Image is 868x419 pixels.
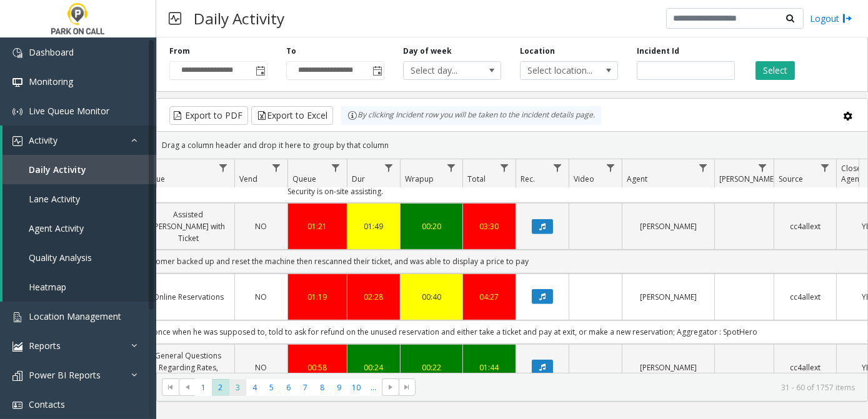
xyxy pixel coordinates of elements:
[355,220,392,232] a: 01:49
[347,111,357,121] img: infoIcon.svg
[810,12,852,25] a: Logout
[627,174,647,184] span: Agent
[29,340,61,352] span: Reports
[12,312,22,322] img: 'icon'
[370,62,384,79] span: Toggle popup
[471,362,508,373] a: 01:44
[297,379,314,396] span: Page 7
[182,382,192,392] span: Go to the previous page
[355,291,392,303] a: 02:28
[268,159,285,176] a: Vend Filter Menu
[443,159,460,176] a: Wrapup Filter Menu
[496,159,513,176] a: Total Filter Menu
[169,106,248,125] button: Export to PDF
[215,159,232,176] a: Issue Filter Menu
[29,252,92,264] span: Quality Analysis
[365,379,382,396] span: Page 11
[779,174,803,184] span: Source
[12,107,22,117] img: 'icon'
[229,379,246,396] span: Page 3
[471,291,508,303] a: 04:27
[296,220,339,232] a: 01:21
[403,46,452,57] label: Day of week
[408,291,455,303] a: 00:40
[408,362,455,373] a: 00:22
[256,362,267,373] span: NO
[12,342,22,352] img: 'icon'
[842,12,852,25] img: logout
[695,159,712,176] a: Agent Filter Menu
[782,220,829,232] a: cc4allext
[195,379,212,396] span: Page 1
[630,291,707,303] a: [PERSON_NAME]
[355,362,392,373] a: 00:24
[314,379,331,396] span: Page 8
[402,382,412,392] span: Go to the last page
[630,220,707,232] a: [PERSON_NAME]
[29,310,121,322] span: Location Management
[29,369,101,381] span: Power BI Reports
[520,46,555,57] label: Location
[29,222,84,234] span: Agent Activity
[756,61,795,80] button: Select
[817,159,834,176] a: Source Filter Menu
[280,379,297,396] span: Page 6
[574,174,594,184] span: Video
[29,281,66,293] span: Heatmap
[521,174,535,184] span: Rec.
[549,159,566,176] a: Rec. Filter Menu
[404,62,481,79] span: Select day...
[2,243,156,272] a: Quality Analysis
[166,382,176,392] span: Go to the first page
[286,46,296,57] label: To
[246,379,263,396] span: Page 4
[263,379,280,396] span: Page 5
[150,209,227,245] a: Assisted [PERSON_NAME] with Ticket
[292,174,316,184] span: Queue
[157,134,867,156] div: Drag a column header and drop it here to group by that column
[348,379,365,396] span: Page 10
[29,164,86,175] span: Daily Activity
[408,220,455,232] div: 00:20
[150,291,227,303] a: Online Reservations
[331,379,347,396] span: Page 9
[782,291,829,303] a: cc4allext
[637,46,679,57] label: Incident Id
[29,134,57,146] span: Activity
[386,382,396,392] span: Go to the next page
[157,159,867,373] div: Data table
[296,362,339,373] a: 00:58
[405,174,434,184] span: Wrapup
[2,272,156,302] a: Heatmap
[29,76,73,87] span: Monitoring
[187,3,291,34] h3: Daily Activity
[29,46,74,58] span: Dashboard
[2,184,156,214] a: Lane Activity
[382,378,399,396] span: Go to the next page
[630,362,707,373] a: [PERSON_NAME]
[471,220,508,232] a: 03:30
[12,136,22,146] img: 'icon'
[242,291,280,303] a: NO
[29,398,65,410] span: Contacts
[423,382,855,393] kendo-pager-info: 31 - 60 of 1757 items
[399,378,416,396] span: Go to the last page
[352,174,365,184] span: Dur
[12,371,22,381] img: 'icon'
[296,291,339,303] a: 01:19
[242,220,280,232] a: NO
[253,62,267,79] span: Toggle popup
[29,193,80,205] span: Lane Activity
[2,155,156,184] a: Daily Activity
[754,159,771,176] a: Parker Filter Menu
